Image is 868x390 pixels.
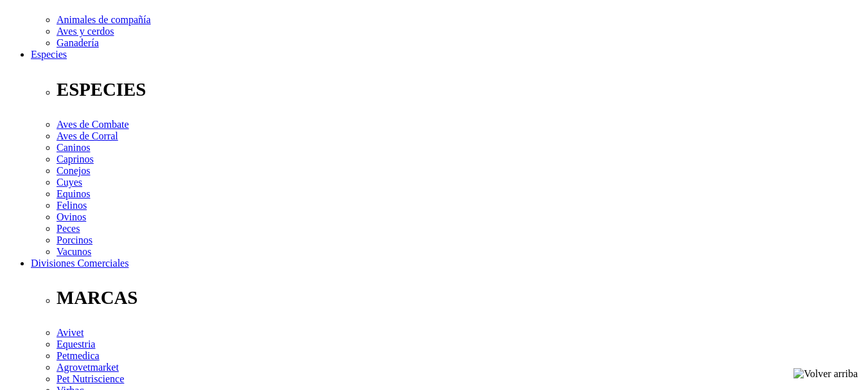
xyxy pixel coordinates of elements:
a: Ganadería [57,37,99,48]
iframe: Brevo live chat [6,251,222,384]
a: Vacunos [57,246,91,257]
a: Especies [31,49,67,60]
a: Caninos [57,142,90,153]
a: Felinos [57,200,87,211]
a: Ovinos [57,211,86,222]
a: Aves de Combate [57,119,129,130]
p: ESPECIES [57,79,863,100]
img: Volver arriba [793,368,858,380]
p: MARCAS [57,287,863,308]
a: Aves de Corral [57,130,118,141]
a: Aves y cerdos [57,26,114,37]
a: Caprinos [57,154,94,164]
a: Equinos [57,188,90,199]
a: Conejos [57,165,90,176]
a: Cuyes [57,177,82,188]
a: Animales de compañía [57,14,151,25]
a: Porcinos [57,235,93,245]
a: Peces [57,223,80,234]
